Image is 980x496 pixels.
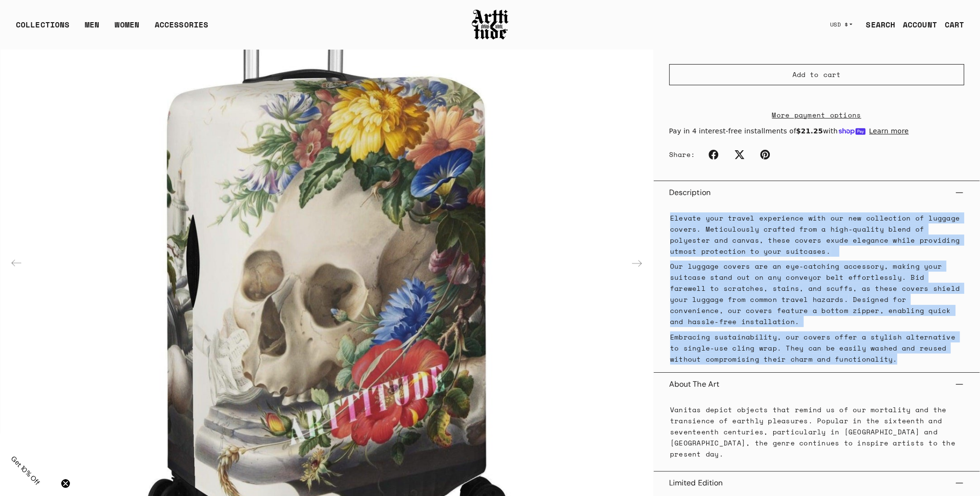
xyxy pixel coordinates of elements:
[945,19,964,30] div: CART
[670,294,951,326] span: Designed for convenience, our covers feature a bottom zipper, enabling quick and hassle-free inst...
[669,373,964,396] button: About The Art
[115,19,139,38] a: WOMEN
[792,70,841,79] span: Add to cart
[858,15,895,34] a: SEARCH
[5,252,28,275] div: Previous slide
[625,252,648,275] div: Next slide
[670,332,955,364] span: Embracing sustainability, our covers offer a stylish alternative to single-use cling wrap. They c...
[669,181,964,204] button: Description
[669,109,964,120] a: More payment options
[895,15,937,34] a: ACCOUNT
[729,144,750,165] a: Twitter
[670,404,963,459] p: Vanitas depict objects that remind us of our mortality and the transience of earthly pleasures. P...
[754,144,776,165] a: Pinterest
[937,15,964,34] a: Open cart
[8,19,216,38] ul: Main navigation
[669,471,964,495] button: Limited Edition
[670,261,960,304] span: Our luggage covers are an eye-catching accessory, making your suitcase stand out on any conveyor ...
[85,19,99,38] a: MEN
[670,213,960,256] span: Elevate your travel experience with our new collection of luggage covers. Meticulously crafted fr...
[471,8,510,41] img: Arttitude
[669,64,964,85] button: Add to cart
[824,14,859,35] button: USD $
[16,19,69,38] div: COLLECTIONS
[61,479,70,488] button: Close teaser
[703,144,724,165] a: Facebook
[669,150,696,159] span: Share:
[155,19,208,38] div: ACCESSORIES
[830,21,848,28] span: USD $
[9,454,42,487] span: Get 10% Off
